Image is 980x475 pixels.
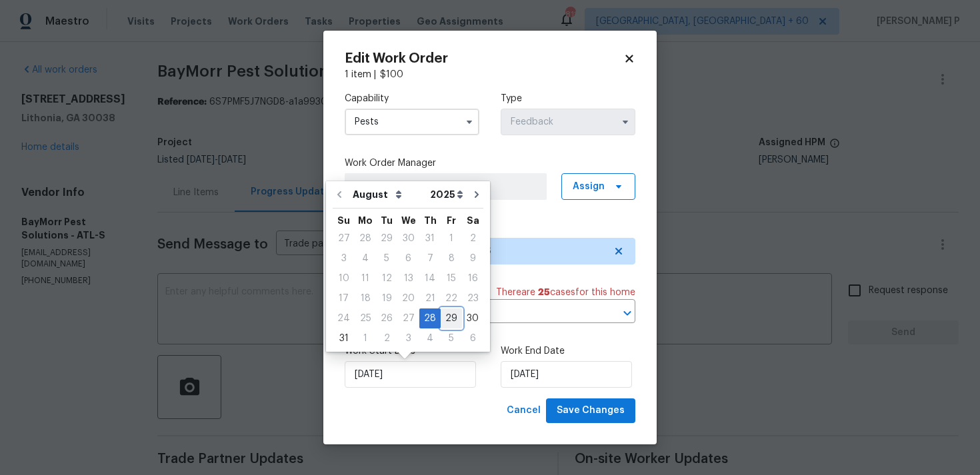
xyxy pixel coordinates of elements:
[501,344,635,358] label: Work End Date
[380,70,403,79] span: $ 100
[441,229,462,248] div: 1
[397,288,419,308] div: Wed Aug 20 2025
[345,92,479,105] label: Capability
[501,361,632,388] input: M/D/YYYY
[376,229,397,248] div: 29
[441,269,462,288] div: 15
[546,398,635,423] button: Save Changes
[397,229,419,248] div: 30
[419,269,441,288] div: 14
[355,289,376,308] div: 18
[333,308,355,328] div: Sun Aug 24 2025
[441,289,462,308] div: 22
[376,248,397,268] div: Tue Aug 05 2025
[397,249,419,268] div: 6
[397,328,419,348] div: Wed Sep 03 2025
[397,289,419,308] div: 20
[419,328,441,348] div: Thu Sep 04 2025
[333,289,355,308] div: 17
[419,329,441,348] div: 4
[349,185,427,205] select: Month
[355,229,376,248] div: 28
[424,216,437,225] abbr: Thursday
[351,180,540,193] span: [PERSON_NAME] P
[397,268,419,288] div: Wed Aug 13 2025
[355,288,376,308] div: Mon Aug 18 2025
[462,268,483,288] div: Sat Aug 16 2025
[501,92,635,105] label: Type
[462,289,483,308] div: 23
[355,308,376,328] div: Mon Aug 25 2025
[441,329,462,348] div: 5
[345,221,635,235] label: Trade Partner
[401,216,416,225] abbr: Wednesday
[538,288,550,297] span: 25
[461,114,477,130] button: Show options
[376,328,397,348] div: Tue Sep 02 2025
[355,328,376,348] div: Mon Sep 01 2025
[376,289,397,308] div: 19
[333,229,355,248] div: Sun Jul 27 2025
[376,269,397,288] div: 12
[419,248,441,268] div: Thu Aug 07 2025
[397,309,419,328] div: 27
[441,328,462,348] div: Fri Sep 05 2025
[397,308,419,328] div: Wed Aug 27 2025
[376,249,397,268] div: 5
[462,229,483,248] div: 2
[462,329,483,348] div: 6
[376,308,397,328] div: Tue Aug 26 2025
[333,269,355,288] div: 10
[376,268,397,288] div: Tue Aug 12 2025
[333,248,355,268] div: Sun Aug 03 2025
[419,249,441,268] div: 7
[462,308,483,328] div: Sat Aug 30 2025
[467,216,479,225] abbr: Saturday
[419,289,441,308] div: 21
[441,248,462,268] div: Fri Aug 08 2025
[333,229,355,248] div: 27
[617,114,633,130] button: Show options
[345,157,635,170] label: Work Order Manager
[501,398,546,423] button: Cancel
[358,216,373,225] abbr: Monday
[333,268,355,288] div: Sun Aug 10 2025
[355,248,376,268] div: Mon Aug 04 2025
[496,286,635,299] span: There are case s for this home
[618,304,637,322] button: Open
[419,268,441,288] div: Thu Aug 14 2025
[462,229,483,248] div: Sat Aug 02 2025
[441,309,462,328] div: 29
[441,249,462,268] div: 8
[397,229,419,248] div: Wed Jul 30 2025
[419,229,441,248] div: Thu Jul 31 2025
[507,402,541,419] span: Cancel
[467,181,487,208] button: Go to next month
[462,288,483,308] div: Sat Aug 23 2025
[419,308,441,328] div: Thu Aug 28 2025
[355,249,376,268] div: 4
[462,309,483,328] div: 30
[397,269,419,288] div: 13
[447,216,456,225] abbr: Friday
[355,329,376,348] div: 1
[355,309,376,328] div: 25
[441,229,462,248] div: Fri Aug 01 2025
[381,216,393,225] abbr: Tuesday
[397,248,419,268] div: Wed Aug 06 2025
[441,308,462,328] div: Fri Aug 29 2025
[462,248,483,268] div: Sat Aug 09 2025
[397,329,419,348] div: 3
[345,52,623,65] h2: Edit Work Order
[573,180,605,193] span: Assign
[337,216,350,225] abbr: Sunday
[462,249,483,268] div: 9
[557,402,625,419] span: Save Changes
[462,269,483,288] div: 16
[441,288,462,308] div: Fri Aug 22 2025
[419,288,441,308] div: Thu Aug 21 2025
[376,329,397,348] div: 2
[441,268,462,288] div: Fri Aug 15 2025
[427,185,467,205] select: Year
[501,109,635,135] input: Select...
